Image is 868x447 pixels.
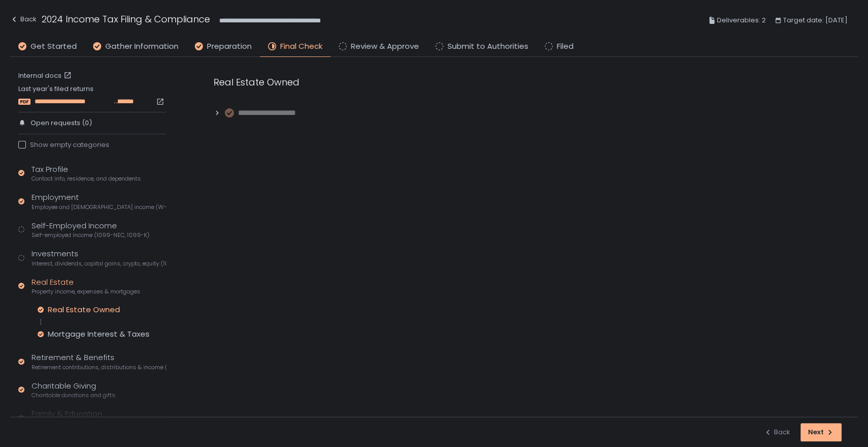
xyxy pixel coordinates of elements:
[214,75,702,89] div: Real Estate Owned
[18,84,166,106] div: Last year's filed returns
[31,118,92,128] span: Open requests (0)
[32,164,141,183] div: Tax Profile
[32,260,166,267] span: Interest, dividends, capital gains, crypto, equity (1099s, K-1s)
[808,428,834,437] div: Next
[32,220,149,240] div: Self-Employed Income
[32,364,166,371] span: Retirement contributions, distributions & income (1099-R, 5498)
[557,41,574,52] span: Filed
[32,288,140,295] span: Property income, expenses & mortgages
[32,192,166,211] div: Employment
[32,408,161,428] div: Family & Education
[32,352,166,371] div: Retirement & Benefits
[32,203,166,211] span: Employee and [DEMOGRAPHIC_DATA] income (W-2s)
[32,392,115,399] span: Charitable donations and gifts
[105,41,178,52] span: Gather Information
[42,12,210,26] h1: 2024 Income Tax Filing & Compliance
[764,428,790,437] div: Back
[32,231,149,239] span: Self-employed income (1099-NEC, 1099-K)
[717,14,766,26] span: Deliverables: 2
[280,41,322,52] span: Final Check
[764,423,790,441] button: Back
[48,305,120,315] div: Real Estate Owned
[48,329,149,339] div: Mortgage Interest & Taxes
[18,71,74,80] a: Internal docs
[32,248,166,267] div: Investments
[32,175,141,183] span: Contact info, residence, and dependents
[32,277,140,296] div: Real Estate
[447,41,528,52] span: Submit to Authorities
[10,13,37,25] div: Back
[783,14,848,26] span: Target date: [DATE]
[10,12,37,29] button: Back
[351,41,419,52] span: Review & Approve
[31,41,77,52] span: Get Started
[207,41,252,52] span: Preparation
[800,423,842,441] button: Next
[32,380,115,400] div: Charitable Giving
